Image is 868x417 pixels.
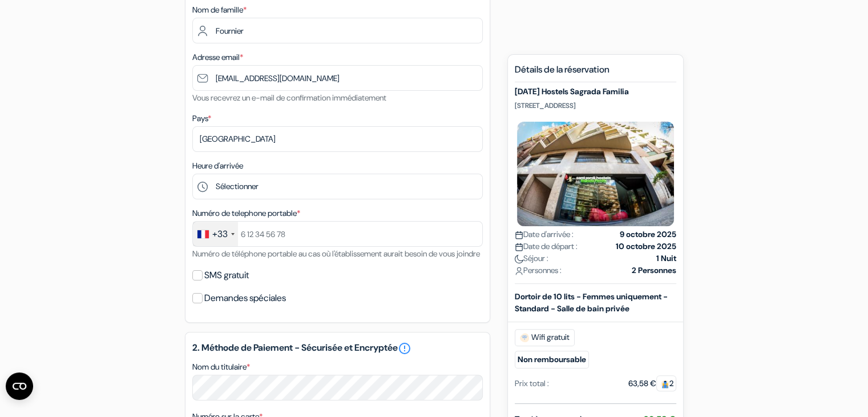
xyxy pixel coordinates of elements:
[212,227,228,241] div: +33
[192,65,483,91] input: Entrer adresse e-mail
[632,264,676,276] strong: 2 Personnes
[192,93,386,103] small: Vous recevrez un e-mail de confirmation immédiatement
[656,375,676,391] span: 2
[192,18,483,43] input: Entrer le nom de famille
[192,113,211,125] label: Pays
[628,378,676,390] div: 63,58 €
[656,252,676,264] strong: 1 Nuit
[6,372,33,400] button: Ouvrir le widget CMP
[515,243,523,251] img: calendar.svg
[192,4,247,16] label: Nom de famille
[515,329,575,346] span: Wifi gratuit
[620,228,676,240] strong: 9 octobre 2025
[515,101,676,110] p: [STREET_ADDRESS]
[204,267,249,283] label: SMS gratuit
[515,255,523,263] img: moon.svg
[515,291,668,314] b: Dortoir de 10 lits - Femmes uniquement - Standard - Salle de bain privée
[515,64,676,82] h5: Détails de la réservation
[661,380,669,388] img: guest.svg
[204,290,286,306] label: Demandes spéciales
[515,240,578,252] span: Date de départ :
[192,207,300,219] label: Numéro de telephone portable
[515,351,589,368] small: Non remboursable
[192,221,483,247] input: 6 12 34 56 78
[515,267,523,275] img: user_icon.svg
[520,333,529,342] img: free_wifi.svg
[192,51,243,63] label: Adresse email
[515,228,574,240] span: Date d'arrivée :
[515,252,548,264] span: Séjour :
[192,342,483,355] h5: 2. Méthode de Paiement - Sécurisée et Encryptée
[515,378,549,390] div: Prix total :
[515,231,523,239] img: calendar.svg
[193,222,238,246] div: France: +33
[616,240,676,252] strong: 10 octobre 2025
[515,87,676,97] h5: [DATE] Hostels Sagrada Familia
[192,160,243,172] label: Heure d'arrivée
[398,342,411,355] a: error_outline
[192,248,480,259] small: Numéro de téléphone portable au cas où l'établissement aurait besoin de vous joindre
[192,361,250,373] label: Nom du titulaire
[515,264,562,276] span: Personnes :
